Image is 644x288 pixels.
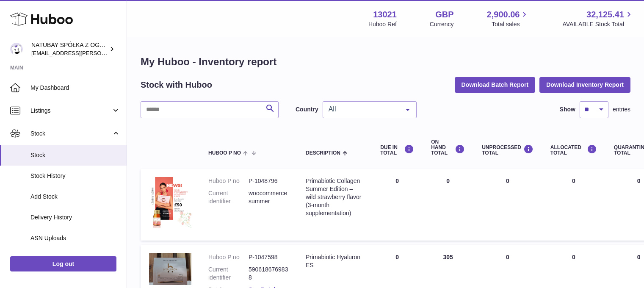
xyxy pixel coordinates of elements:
strong: 13021 [373,9,397,20]
button: Download Inventory Report [539,77,630,92]
img: product image [149,177,191,230]
div: Currency [430,20,454,28]
span: [EMAIL_ADDRESS][PERSON_NAME][DOMAIN_NAME] [31,50,170,56]
dt: Current identifier [208,266,249,282]
div: Primabiotic Hyaluron ES [306,253,363,269]
dt: Huboo P no [208,177,249,185]
label: Country [296,105,318,114]
td: 0 [542,169,605,241]
span: Delivery History [30,213,120,222]
span: All [326,105,399,114]
dt: Current identifier [208,189,249,205]
div: ON HAND Total [431,139,465,156]
strong: GBP [435,9,453,20]
span: My Dashboard [30,84,120,92]
span: AVAILABLE Stock Total [562,20,634,28]
span: ASN Uploads [30,234,120,242]
span: 0 [637,177,641,184]
label: Show [560,105,575,114]
dd: woocommercesummer [249,189,289,205]
div: DUE IN TOTAL [380,144,414,156]
a: 2,900.06 Total sales [487,9,530,28]
img: kacper.antkowski@natubay.pl [10,43,23,55]
span: 0 [637,254,641,260]
span: Huboo P no [208,150,241,156]
span: 2,900.06 [487,9,520,20]
h2: Stock with Huboo [141,79,212,91]
dd: 5906186769838 [249,266,289,282]
div: Huboo Ref [368,20,397,28]
a: 32,125.41 AVAILABLE Stock Total [562,9,634,28]
span: Description [306,150,340,156]
h1: My Huboo - Inventory report [141,55,630,69]
button: Download Batch Report [455,77,536,92]
span: 32,125.41 [586,9,624,20]
td: 0 [423,169,473,241]
td: 0 [372,169,423,241]
dt: Huboo P no [208,253,249,261]
span: Listings [30,107,111,115]
div: NATUBAY SPÓŁKA Z OGRANICZONĄ ODPOWIEDZIALNOŚCIĄ [31,41,108,57]
a: Log out [10,256,116,271]
div: UNPROCESSED Total [482,144,533,156]
td: 0 [473,169,542,241]
span: Stock [30,130,111,138]
span: Add Stock [30,193,120,201]
dd: P-1048796 [249,177,289,185]
span: Stock History [30,172,120,180]
span: Total sales [492,20,529,28]
dd: P-1047598 [249,253,289,261]
img: product image [149,253,191,285]
span: entries [613,105,630,114]
div: Primabiotic Collagen Summer Edition – wild strawberry flavor (3-month supplementation) [306,177,363,217]
div: ALLOCATED Total [550,144,597,156]
span: Stock [30,151,120,159]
